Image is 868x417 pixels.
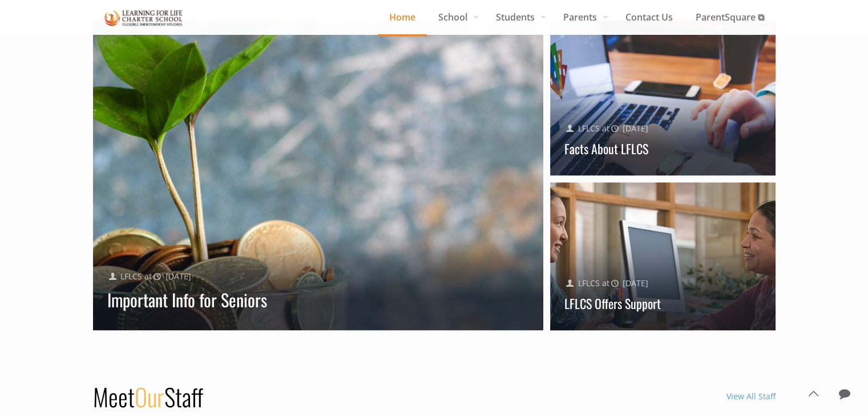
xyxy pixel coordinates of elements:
[578,278,599,288] a: LFLCS
[427,9,485,26] span: School
[684,9,776,26] span: ParentSquare ⧉
[801,382,825,406] a: Back to top icon
[104,8,183,28] img: Home
[378,9,427,26] span: Home
[135,379,164,414] span: Our
[552,9,614,26] span: Parents
[165,271,191,282] span: [DATE]
[564,294,661,312] a: LFLCS Offers Support
[726,391,776,402] a: View All Staff
[144,271,152,282] span: at
[107,287,267,312] a: Important Info for Seniors
[601,123,609,134] span: at
[564,139,648,158] a: Facts About LFLCS
[623,278,648,288] span: [DATE]
[578,123,599,134] a: LFLCS
[614,9,684,26] span: Contact Us
[601,278,609,288] span: at
[623,123,648,134] span: [DATE]
[120,271,142,282] a: LFLCS
[93,382,203,411] h2: Meet Staff
[485,9,552,26] span: Students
